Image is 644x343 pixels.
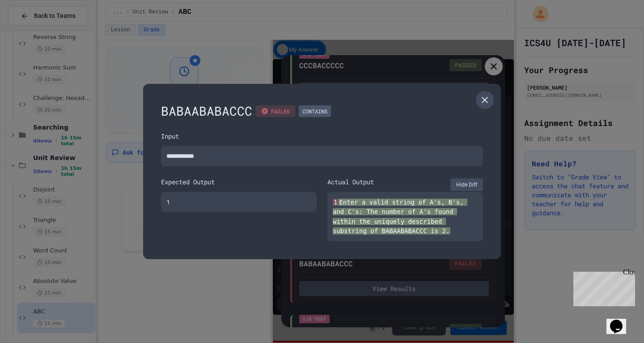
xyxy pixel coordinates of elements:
div: BABAABABACCC [161,102,483,121]
div: Chat with us now!Close [4,4,62,57]
span: Enter a valid string of A's, B's, and C's: The number of A's found within the uniquely described ... [333,199,467,235]
div: CONTAINS [299,105,331,117]
div: Expected Output [161,177,317,187]
div: FAILED [256,105,295,117]
div: Input [161,131,483,141]
button: Hide Diff [450,178,483,191]
iframe: chat widget [606,307,635,334]
div: 1 [161,192,317,212]
div: Actual Output [327,177,374,187]
span: 1 [333,199,338,206]
iframe: chat widget [570,268,635,306]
